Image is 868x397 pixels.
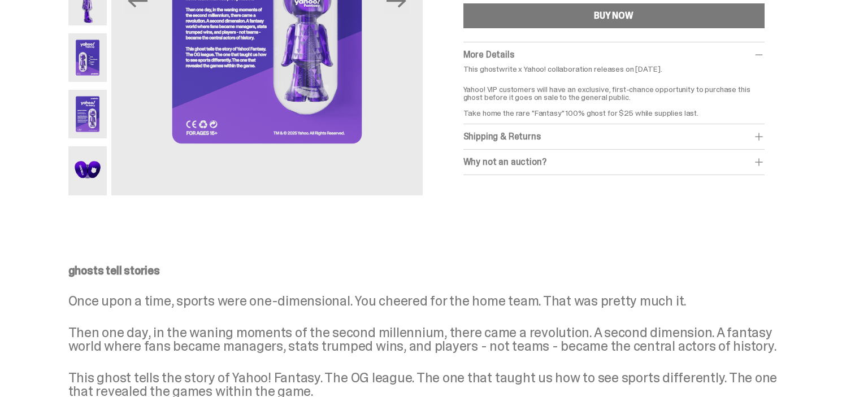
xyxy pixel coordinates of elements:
[68,146,107,195] img: Yahoo-HG---7.png
[68,326,792,353] p: Then one day, in the waning moments of the second millennium, there came a revolution. A second d...
[463,49,514,60] span: More Details
[463,131,765,142] div: Shipping & Returns
[594,11,633,20] div: BUY NOW
[68,90,107,138] img: Yahoo-HG---6.png
[68,294,792,308] p: Once upon a time, sports were one-dimensional. You cheered for the home team. That was pretty muc...
[463,65,765,73] p: This ghostwrite x Yahoo! collaboration releases on [DATE].
[463,77,765,117] p: Yahoo! VIP customers will have an exclusive, first-chance opportunity to purchase this ghost befo...
[68,33,107,82] img: Yahoo-HG---5.png
[463,3,765,28] button: BUY NOW
[68,265,792,276] p: ghosts tell stories
[463,156,765,168] div: Why not an auction?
